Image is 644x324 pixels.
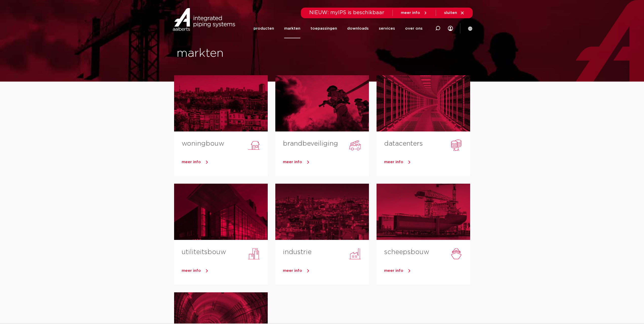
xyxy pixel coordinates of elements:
[401,11,428,15] a: meer info
[384,267,470,275] a: meer info
[182,249,226,255] a: utiliteitsbouw
[283,140,338,147] a: brandbeveiliging
[444,11,465,15] a: sluiten
[401,11,420,15] span: meer info
[384,158,470,166] a: meer info
[283,158,369,166] a: meer info
[254,19,423,38] nav: Menu
[283,267,369,275] a: meer info
[310,19,337,38] a: toepassingen
[384,269,403,273] span: meer info
[182,140,224,147] a: woningbouw
[284,19,300,38] a: markten
[182,158,268,166] a: meer info
[309,10,384,15] span: NIEUW: myIPS is beschikbaar
[448,18,453,39] div: my IPS
[182,267,268,275] a: meer info
[384,249,429,255] a: scheepsbouw
[347,19,369,38] a: downloads
[444,11,457,15] span: sluiten
[379,19,395,38] a: services
[405,19,423,38] a: over ons
[177,45,320,62] h1: markten
[384,140,423,147] a: datacenters
[384,160,403,164] span: meer info
[283,160,302,164] span: meer info
[283,269,302,273] span: meer info
[283,249,311,255] a: industrie
[182,160,201,164] span: meer info
[254,19,274,38] a: producten
[182,269,201,273] span: meer info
